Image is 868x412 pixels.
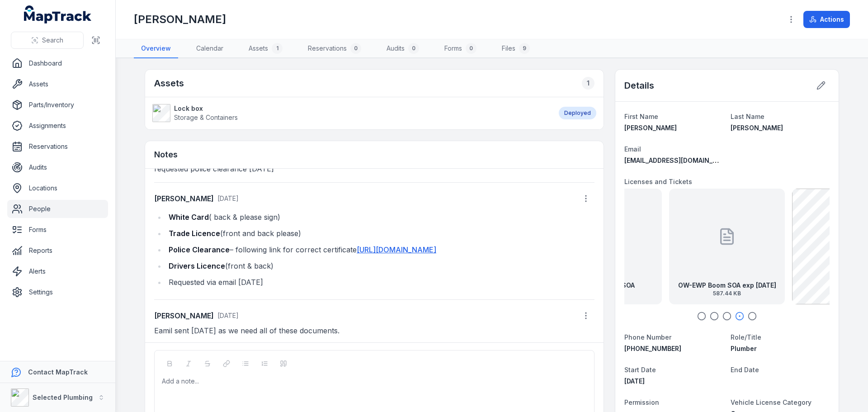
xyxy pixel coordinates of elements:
li: ( back & please sign) [166,211,594,223]
span: [PHONE_NUMBER] [624,345,681,352]
strong: [PERSON_NAME] [154,310,214,321]
h1: [PERSON_NAME] [134,12,226,27]
a: People [7,200,108,218]
span: Permission [624,398,659,406]
span: First Name [624,113,658,120]
h3: Notes [154,148,178,161]
a: Reports [7,242,108,260]
span: Role/Title [731,333,761,341]
p: requested police clearance [DATE] [154,162,594,175]
strong: White Card [169,213,209,222]
span: Licenses and Tickets [624,178,692,185]
li: (front & back) [166,260,594,272]
span: Plumber [731,345,757,352]
a: Alerts [7,262,108,280]
li: Requested via email [DATE] [166,276,594,289]
span: Start Date [624,366,656,374]
strong: Drivers Licence [169,261,225,270]
li: – following link for correct certificate [166,243,594,256]
span: 587.44 KB [678,290,776,297]
strong: Selected Plumbing [33,393,93,401]
span: Last Name [731,113,764,120]
h2: Details [624,79,654,92]
span: [PERSON_NAME] [624,124,677,132]
a: Forms0 [437,39,484,58]
div: 9 [519,43,530,54]
a: Dashboard [7,54,108,72]
strong: Trade Licence [169,229,220,238]
a: [URL][DOMAIN_NAME] [357,245,436,254]
button: Search [11,32,84,49]
a: Settings [7,283,108,301]
time: 10/4/2024, 12:00:00 AM [624,377,645,385]
div: 1 [582,77,594,90]
strong: Lock box [174,104,238,113]
strong: Contact MapTrack [28,368,88,376]
span: [PERSON_NAME] [731,124,783,132]
span: Storage & Containers [174,114,238,121]
a: Audits [7,158,108,176]
a: Locations [7,179,108,197]
a: Lock boxStorage & Containers [152,104,550,122]
a: Audits0 [379,39,426,58]
a: Reservations0 [301,39,368,58]
span: [DATE] [217,312,239,319]
a: Files9 [495,39,537,58]
a: Assignments [7,117,108,135]
div: 0 [466,43,476,54]
span: [DATE] [217,194,239,202]
div: 0 [350,43,361,54]
a: MapTrack [24,5,92,24]
span: Phone Number [624,333,671,341]
div: 1 [272,43,283,54]
div: 0 [408,43,419,54]
a: Forms [7,221,108,239]
a: Parts/Inventory [7,96,108,114]
strong: OW-Excavator SOA [574,281,635,290]
p: Eamil sent [DATE] as we need all of these documents. [154,324,594,337]
time: 9/1/2025, 10:40:46 AM [217,312,239,319]
span: Vehicle License Category [731,398,811,406]
button: Actions [803,11,850,28]
a: Calendar [189,39,231,58]
span: [DATE] [624,377,645,385]
h2: Assets [154,77,184,90]
a: Assets [7,75,108,93]
strong: [PERSON_NAME] [154,193,214,204]
li: (front and back please) [166,227,594,240]
span: [EMAIL_ADDRESS][DOMAIN_NAME] [624,156,733,164]
strong: Police Clearance [169,245,230,254]
span: End Date [731,366,759,374]
a: Overview [134,39,178,58]
a: Reservations [7,137,108,156]
a: Assets1 [241,39,290,58]
div: Deployed [559,107,596,119]
time: 8/21/2025, 12:36:35 PM [217,194,239,202]
span: 390.83 KB [574,290,635,297]
span: Search [42,36,63,45]
strong: OW-EWP Boom SOA exp [DATE] [678,281,776,290]
span: Email [624,145,641,153]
